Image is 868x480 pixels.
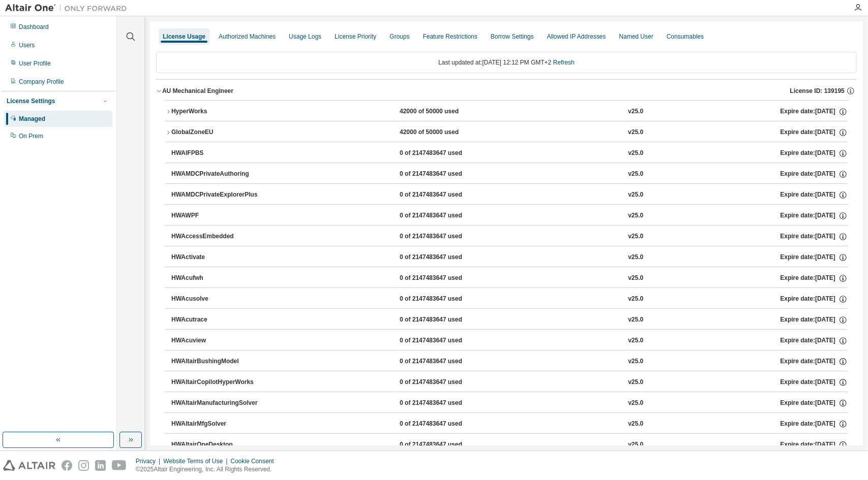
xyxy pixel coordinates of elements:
[171,330,848,352] button: HWAcuview0 of 2147483647 usedv25.0Expire date:[DATE]
[400,128,491,137] div: 42000 of 50000 used
[171,170,263,179] div: HWAMDCPrivateAuthoring
[95,460,106,471] img: linkedin.svg
[171,413,848,435] button: HWAltairMfgSolver0 of 2147483647 usedv25.0Expire date:[DATE]
[400,336,491,345] div: 0 of 2147483647 used
[171,184,848,206] button: HWAMDCPrivateExplorerPlus0 of 2147483647 usedv25.0Expire date:[DATE]
[165,121,848,144] button: GlobalZoneEU42000 of 50000 usedv25.0Expire date:[DATE]
[400,420,491,429] div: 0 of 2147483647 used
[400,149,491,158] div: 0 of 2147483647 used
[3,460,55,471] img: altair_logo.svg
[219,33,276,41] div: Authorized Machines
[400,107,491,116] div: 42000 of 50000 used
[171,288,848,310] button: HWAcusolve0 of 2147483647 usedv25.0Expire date:[DATE]
[5,3,132,13] img: Altair One
[171,274,263,283] div: HWAcufwh
[162,87,233,95] div: AU Mechanical Engineer
[171,128,263,137] div: GlobalZoneEU
[781,440,848,450] div: Expire date: [DATE]
[781,315,848,325] div: Expire date: [DATE]
[171,371,848,394] button: HWAltairCopilotHyperWorks0 of 2147483647 usedv25.0Expire date:[DATE]
[19,23,49,31] div: Dashboard
[628,378,643,387] div: v25.0
[171,205,848,227] button: HWAWPF0 of 2147483647 usedv25.0Expire date:[DATE]
[400,378,491,387] div: 0 of 2147483647 used
[628,107,643,116] div: v25.0
[400,440,491,450] div: 0 of 2147483647 used
[400,357,491,366] div: 0 of 2147483647 used
[7,97,55,105] div: License Settings
[112,460,127,471] img: youtube.svg
[171,434,848,456] button: HWAltairOneDesktop0 of 2147483647 usedv25.0Expire date:[DATE]
[628,211,643,220] div: v25.0
[553,59,575,66] a: Refresh
[171,392,848,414] button: HWAltairManufacturingSolver0 of 2147483647 usedv25.0Expire date:[DATE]
[400,399,491,408] div: 0 of 2147483647 used
[171,246,848,269] button: HWActivate0 of 2147483647 usedv25.0Expire date:[DATE]
[423,33,477,41] div: Feature Restrictions
[335,33,376,41] div: License Priority
[781,149,848,158] div: Expire date: [DATE]
[628,232,643,241] div: v25.0
[781,399,848,408] div: Expire date: [DATE]
[400,253,491,262] div: 0 of 2147483647 used
[171,357,263,366] div: HWAltairBushingModel
[400,232,491,241] div: 0 of 2147483647 used
[628,399,643,408] div: v25.0
[781,190,848,200] div: Expire date: [DATE]
[171,350,848,373] button: HWAltairBushingModel0 of 2147483647 usedv25.0Expire date:[DATE]
[171,149,263,158] div: HWAIFPBS
[171,420,263,429] div: HWAltairMfgSolver
[547,33,606,41] div: Allowed IP Addresses
[230,457,280,465] div: Cookie Consent
[19,115,45,123] div: Managed
[19,41,35,49] div: Users
[171,163,848,185] button: HWAMDCPrivateAuthoring0 of 2147483647 usedv25.0Expire date:[DATE]
[628,170,643,179] div: v25.0
[136,465,280,474] p: © 2025 Altair Engineering, Inc. All Rights Reserved.
[781,336,848,345] div: Expire date: [DATE]
[171,267,848,290] button: HWAcufwh0 of 2147483647 usedv25.0Expire date:[DATE]
[491,33,534,41] div: Borrow Settings
[781,420,848,429] div: Expire date: [DATE]
[628,190,643,200] div: v25.0
[790,87,845,95] span: License ID: 139195
[628,128,643,137] div: v25.0
[628,336,643,345] div: v25.0
[400,190,491,200] div: 0 of 2147483647 used
[171,309,848,331] button: HWAcutrace0 of 2147483647 usedv25.0Expire date:[DATE]
[400,211,491,220] div: 0 of 2147483647 used
[289,33,321,41] div: Usage Logs
[163,457,230,465] div: Website Terms of Use
[171,295,263,304] div: HWAcusolve
[19,132,43,140] div: On Prem
[667,33,704,41] div: Consumables
[136,457,163,465] div: Privacy
[163,33,205,41] div: License Usage
[400,274,491,283] div: 0 of 2147483647 used
[171,142,848,165] button: HWAIFPBS0 of 2147483647 usedv25.0Expire date:[DATE]
[781,232,848,241] div: Expire date: [DATE]
[156,52,857,73] div: Last updated at: [DATE] 12:12 PM GMT+2
[171,232,263,241] div: HWAccessEmbedded
[171,315,263,325] div: HWAcutrace
[780,128,847,137] div: Expire date: [DATE]
[628,253,643,262] div: v25.0
[781,274,848,283] div: Expire date: [DATE]
[781,378,848,387] div: Expire date: [DATE]
[628,357,643,366] div: v25.0
[628,315,643,325] div: v25.0
[171,211,263,220] div: HWAWPF
[628,440,643,450] div: v25.0
[165,101,848,123] button: HyperWorks42000 of 50000 usedv25.0Expire date:[DATE]
[78,460,89,471] img: instagram.svg
[19,59,51,68] div: User Profile
[62,460,72,471] img: facebook.svg
[628,420,643,429] div: v25.0
[628,295,643,304] div: v25.0
[171,107,263,116] div: HyperWorks
[780,107,847,116] div: Expire date: [DATE]
[619,33,653,41] div: Named User
[171,190,263,200] div: HWAMDCPrivateExplorerPlus
[171,336,263,345] div: HWAcuview
[171,378,263,387] div: HWAltairCopilotHyperWorks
